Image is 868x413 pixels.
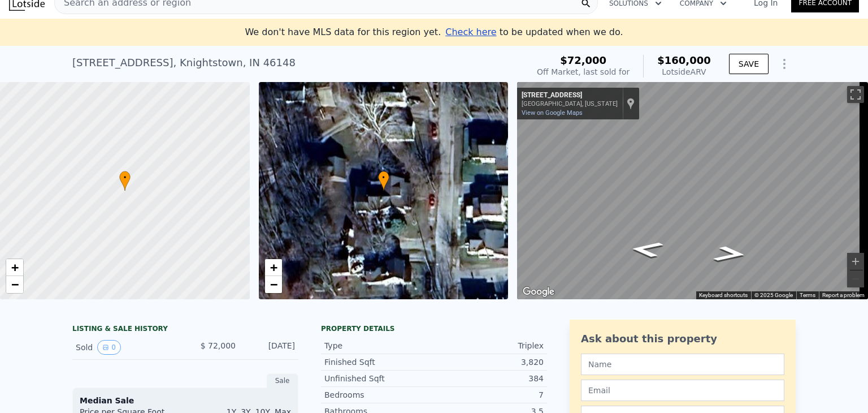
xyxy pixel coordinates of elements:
div: LISTING & SALE HISTORY [72,324,298,335]
button: Keyboard shortcuts [699,291,748,299]
div: Ask about this property [581,331,784,347]
span: − [270,277,277,291]
div: 384 [434,373,544,384]
div: Finished Sqft [324,356,434,368]
div: Off Market, last sold for [537,66,630,78]
a: View on Google Maps [522,109,583,117]
div: [STREET_ADDRESS] [522,91,618,100]
button: Zoom out [847,270,864,287]
input: Name [581,354,784,375]
div: We don't have MLS data for this region yet. [245,25,623,39]
button: View historical data [97,340,121,355]
a: Show location on map [627,97,635,110]
span: + [270,260,277,274]
button: SAVE [729,54,769,74]
button: Show Options [773,53,796,75]
div: Sold [76,340,176,355]
div: 7 [434,389,544,401]
span: $ 72,000 [201,341,236,350]
img: Google [520,285,557,299]
a: Open this area in Google Maps (opens a new window) [520,285,557,299]
div: [GEOGRAPHIC_DATA], [US_STATE] [522,100,618,107]
span: • [119,173,131,183]
span: • [378,173,389,183]
div: Lotside ARV [657,66,711,78]
span: $72,000 [560,54,606,66]
div: Median Sale [80,395,291,406]
span: $160,000 [657,54,711,66]
div: [STREET_ADDRESS] , Knightstown , IN 46148 [72,55,296,71]
a: Zoom in [265,259,282,276]
div: • [378,171,389,191]
div: Street View [517,82,868,299]
span: © 2025 Google [754,292,793,298]
div: 3,820 [434,356,544,368]
path: Go North, S Madison St [699,242,761,266]
button: Zoom in [847,253,864,270]
a: Terms (opens in new tab) [800,292,815,298]
div: to be updated when we do. [445,25,623,39]
button: Toggle fullscreen view [847,86,864,103]
span: Check here [445,27,496,37]
span: + [11,260,19,274]
div: Unfinished Sqft [324,373,434,384]
div: Triplex [434,340,544,351]
div: Type [324,340,434,351]
div: Bedrooms [324,389,434,401]
input: Email [581,380,784,401]
a: Zoom out [265,276,282,293]
div: Sale [267,373,298,388]
div: [DATE] [245,340,295,355]
a: Zoom in [6,259,23,276]
div: • [119,171,131,191]
a: Zoom out [6,276,23,293]
div: Map [517,82,868,299]
a: Report a problem [822,292,865,298]
span: − [11,277,19,291]
div: Property details [321,324,547,333]
path: Go South, S Madison St [616,238,678,261]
